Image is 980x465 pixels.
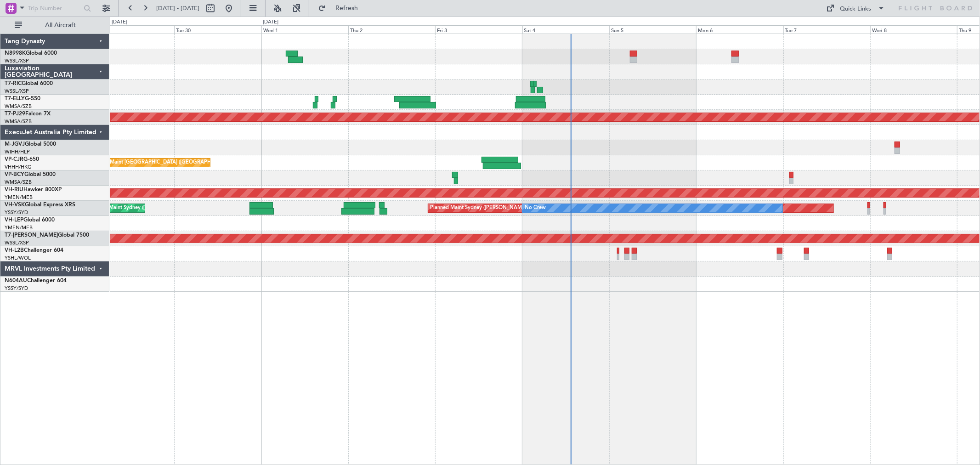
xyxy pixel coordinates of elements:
[5,118,32,125] a: WMSA/SZB
[5,278,27,284] span: N604AU
[5,194,33,201] a: YMEN/MEB
[5,209,28,216] a: YSSY/SYD
[5,172,56,177] a: VP-BCYGlobal 5000
[5,81,53,86] a: T7-RICGlobal 6000
[5,111,25,117] span: T7-PJ29
[5,179,32,186] a: WMSA/SZB
[5,96,25,102] span: T7-ELLY
[156,4,199,12] span: [DATE] - [DATE]
[5,217,55,223] a: VH-LEPGlobal 6000
[5,172,24,177] span: VP-BCY
[5,81,22,86] span: T7-RIC
[5,187,62,193] a: VH-RIUHawker 800XP
[5,217,23,223] span: VH-LEP
[840,5,872,14] div: Quick Links
[5,278,67,284] a: N604AUChallenger 604
[90,156,243,170] div: Planned Maint [GEOGRAPHIC_DATA] ([GEOGRAPHIC_DATA] Intl)
[263,18,278,26] div: [DATE]
[5,164,32,170] a: VHHH/HKG
[5,148,30,155] a: WIHH/HLP
[5,103,32,110] a: WMSA/SZB
[5,142,56,147] a: M-JGVJGlobal 5000
[112,18,127,26] div: [DATE]
[314,1,369,16] button: Refresh
[87,25,174,34] div: Mon 29
[5,187,23,193] span: VH-RIU
[261,25,348,34] div: Wed 1
[5,248,24,253] span: VH-L2B
[5,255,31,261] a: YSHL/WOL
[10,18,100,33] button: All Aircraft
[435,25,522,34] div: Fri 3
[5,232,58,238] span: T7-[PERSON_NAME]
[5,248,63,253] a: VH-L2BChallenger 604
[5,88,29,95] a: WSSL/XSP
[5,157,23,162] span: VP-CJR
[522,25,609,34] div: Sat 4
[5,232,89,238] a: T7-[PERSON_NAME]Global 7500
[82,201,195,215] div: Unplanned Maint Sydney ([PERSON_NAME] Intl)
[24,22,97,28] span: All Aircraft
[822,1,890,16] button: Quick Links
[5,202,25,208] span: VH-VSK
[870,25,957,34] div: Wed 8
[525,201,546,215] div: No Crew
[328,5,366,11] span: Refresh
[5,285,28,292] a: YSSY/SYD
[5,57,29,64] a: WSSL/XSP
[5,51,26,56] span: N8998K
[5,157,39,162] a: VP-CJRG-650
[174,25,261,34] div: Tue 30
[431,201,537,215] div: Planned Maint Sydney ([PERSON_NAME] Intl)
[348,25,435,34] div: Thu 2
[28,1,81,15] input: Trip Number
[783,25,870,34] div: Tue 7
[5,51,57,56] a: N8998KGlobal 6000
[5,142,25,147] span: M-JGVJ
[696,25,783,34] div: Mon 6
[609,25,696,34] div: Sun 5
[5,96,40,102] a: T7-ELLYG-550
[5,202,75,208] a: VH-VSKGlobal Express XRS
[5,111,51,117] a: T7-PJ29Falcon 7X
[5,224,33,231] a: YMEN/MEB
[5,239,29,246] a: WSSL/XSP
